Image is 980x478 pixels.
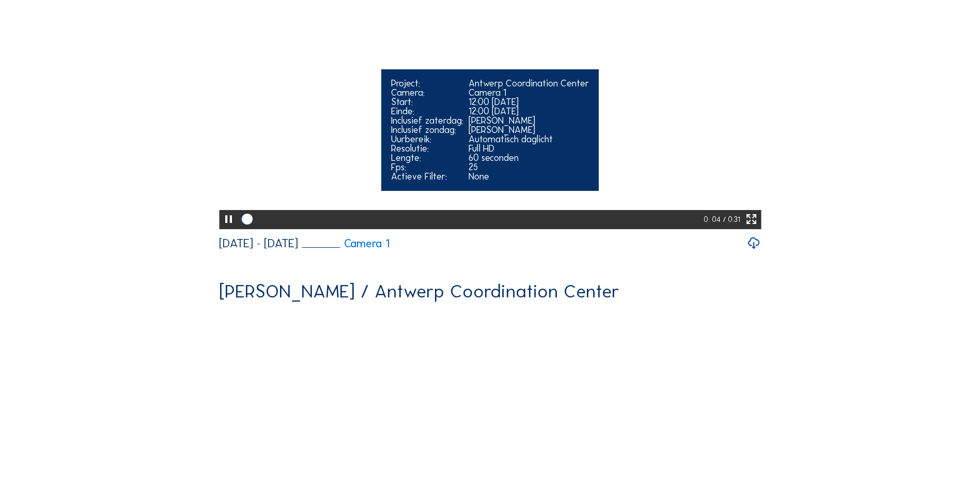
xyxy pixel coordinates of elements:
div: / 0:31 [723,210,740,229]
div: Start: [391,97,463,107]
div: 25 [469,162,589,172]
div: Lengte: [391,153,463,162]
div: Camera: [391,88,463,97]
div: [PERSON_NAME] [469,125,589,135]
div: 12:00 [DATE] [469,107,589,116]
div: Camera 1 [469,88,589,97]
div: Inclusief zondag: [391,125,463,135]
div: [DATE] - [DATE] [219,237,298,249]
div: 60 seconden [469,153,589,162]
div: Einde: [391,107,463,116]
div: Automatisch daglicht [469,135,589,144]
div: Resolutie: [391,144,463,153]
div: Uurbereik: [391,135,463,144]
a: Camera 1 [302,238,390,249]
div: Antwerp Coordination Center [469,79,589,88]
div: Inclusief zaterdag: [391,116,463,125]
div: 12:00 [DATE] [469,97,589,107]
div: [PERSON_NAME] / Antwerp Coordination Center [219,282,619,301]
div: Fps: [391,162,463,172]
div: None [469,172,589,181]
div: Actieve Filter: [391,172,463,181]
div: Full HD [469,144,589,153]
div: 0: 04 [704,210,723,229]
div: [PERSON_NAME] [469,116,589,125]
div: Project: [391,79,463,88]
